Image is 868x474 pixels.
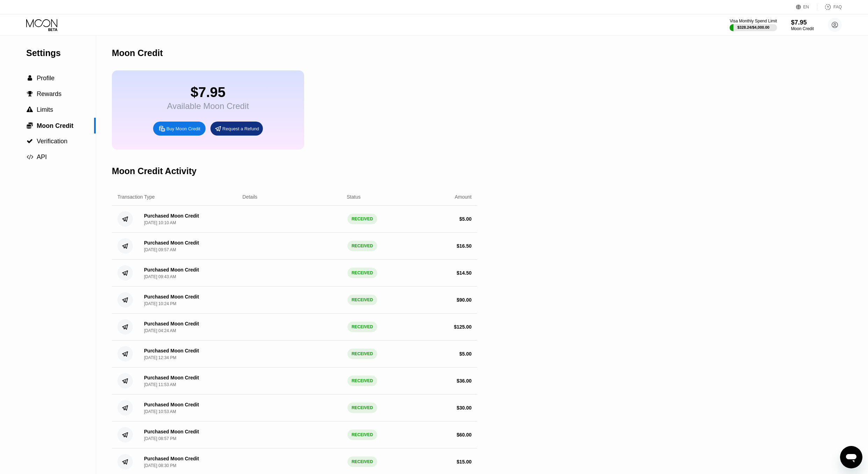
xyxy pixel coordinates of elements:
[144,220,176,225] div: [DATE] 10:10 AM
[144,267,199,273] div: Purchased Moon Credit
[347,349,377,359] div: RECEIVED
[144,402,199,407] div: Purchased Moon Credit
[347,430,377,440] div: RECEIVED
[144,456,199,461] div: Purchased Moon Credit
[347,403,377,413] div: RECEIVED
[27,138,33,144] span: 
[817,4,842,11] div: FAQ
[347,322,377,332] div: RECEIVED
[37,122,73,129] span: Moon Credit
[144,409,176,414] div: [DATE] 10:53 AM
[144,429,199,434] div: Purchased Moon Credit
[144,213,199,219] div: Purchased Moon Credit
[37,153,47,160] span: API
[457,378,472,384] div: $ 36.00
[791,19,814,31] div: $7.95Moon Credit
[457,459,472,465] div: $ 15.00
[144,274,176,279] div: [DATE] 09:43 AM
[27,107,33,113] span: 
[26,91,33,97] div: 
[144,436,176,441] div: [DATE] 08:57 PM
[347,295,377,305] div: RECEIVED
[144,247,176,252] div: [DATE] 09:57 AM
[347,268,377,278] div: RECEIVED
[796,4,817,11] div: EN
[117,194,155,200] div: Transaction Type
[37,106,53,113] span: Limits
[459,351,472,357] div: $ 5.00
[26,107,33,113] div: 
[791,19,814,26] div: $7.95
[26,122,33,129] div: 
[144,294,199,300] div: Purchased Moon Credit
[347,456,377,467] div: RECEIVED
[112,166,196,176] div: Moon Credit Activity
[347,241,377,251] div: RECEIVED
[27,91,33,97] span: 
[144,301,176,306] div: [DATE] 10:24 PM
[144,348,199,353] div: Purchased Moon Credit
[730,19,777,23] div: Visa Monthly Spend Limit
[26,75,33,81] div: 
[791,26,814,31] div: Moon Credit
[166,126,200,132] div: Buy Moon Credit
[840,446,862,468] iframe: Button to launch messaging window
[737,25,769,29] div: $328.24 / $4,000.00
[347,194,361,200] div: Status
[222,126,259,132] div: Request a Refund
[454,324,472,330] div: $ 125.00
[27,122,33,129] span: 
[243,194,258,200] div: Details
[26,138,33,144] div: 
[833,5,842,9] div: FAQ
[144,382,176,387] div: [DATE] 11:53 AM
[144,375,199,380] div: Purchased Moon Credit
[144,240,199,246] div: Purchased Moon Credit
[26,48,96,58] div: Settings
[347,214,377,224] div: RECEIVED
[457,432,472,438] div: $ 60.00
[347,376,377,386] div: RECEIVED
[455,194,472,200] div: Amount
[457,270,472,276] div: $ 14.50
[803,5,809,9] div: EN
[144,328,176,333] div: [DATE] 04:24 AM
[457,405,472,411] div: $ 30.00
[27,154,33,160] span: 
[167,84,249,100] div: $7.95
[457,297,472,303] div: $ 90.00
[112,48,163,58] div: Moon Credit
[167,101,249,111] div: Available Moon Credit
[457,243,472,249] div: $ 16.50
[210,122,263,136] div: Request a Refund
[730,19,777,31] div: Visa Monthly Spend Limit$328.24/$4,000.00
[144,355,176,360] div: [DATE] 12:34 PM
[144,463,176,468] div: [DATE] 08:30 PM
[37,90,62,97] span: Rewards
[144,321,199,327] div: Purchased Moon Credit
[37,138,67,145] span: Verification
[37,75,55,82] span: Profile
[459,216,472,222] div: $ 5.00
[28,75,32,81] span: 
[153,122,206,136] div: Buy Moon Credit
[26,154,33,160] div: 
